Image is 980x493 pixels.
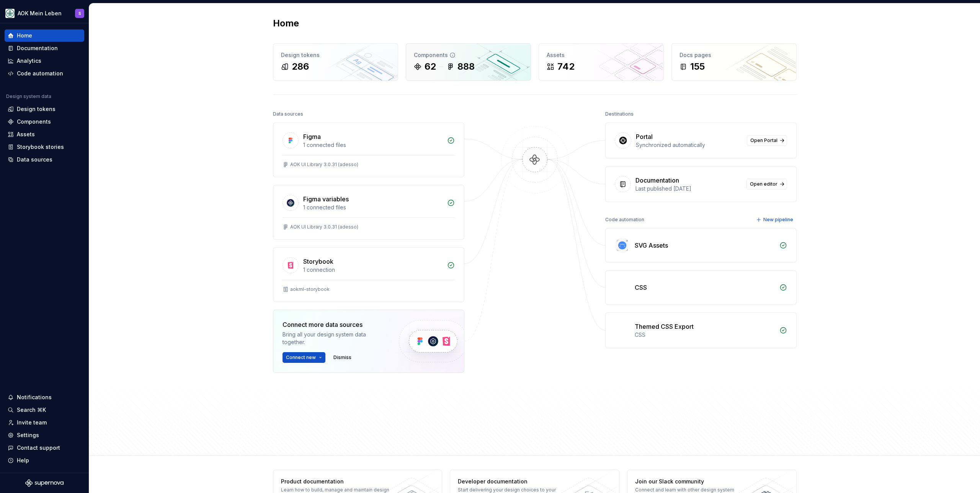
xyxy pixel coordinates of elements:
[557,60,575,73] div: 742
[635,241,668,250] div: SVG Assets
[635,283,647,292] div: CSS
[5,404,84,416] button: Search ⌘K
[750,181,777,187] span: Open editor
[457,60,475,73] div: 888
[286,354,316,361] span: Connect new
[17,44,58,52] div: Documentation
[635,176,679,185] div: Documentation
[303,194,349,204] div: Figma variables
[17,431,39,439] div: Settings
[290,162,358,168] div: AOK UI Library 3.0.31 (adesso)
[671,43,797,81] a: Docs pages155
[754,214,797,225] button: New pipeline
[635,331,775,339] div: CSS
[750,137,777,144] span: Open Portal
[273,247,464,302] a: Storybook1 connectionaokml-storybook
[5,128,84,140] a: Assets
[5,391,84,403] button: Notifications
[605,214,644,225] div: Code automation
[18,10,62,17] div: AOK Mein Leben
[547,51,656,59] div: Assets
[636,141,742,149] div: Synchronized automatically
[333,354,351,361] span: Dismiss
[303,257,333,266] div: Storybook
[281,478,392,485] div: Product documentation
[635,322,694,331] div: Themed CSS Export
[17,457,29,464] div: Help
[17,143,64,151] div: Storybook stories
[17,70,63,77] div: Code automation
[283,320,386,329] div: Connect more data sources
[458,478,569,485] div: Developer documentation
[303,132,321,141] div: Figma
[273,43,398,81] a: Design tokens286
[425,60,436,73] div: 62
[539,43,664,81] a: Assets742
[303,141,443,149] div: 1 connected files
[17,57,41,65] div: Analytics
[5,67,84,80] a: Code automation
[406,43,531,81] a: Components62888
[5,103,84,115] a: Design tokens
[5,141,84,153] a: Storybook stories
[290,286,330,292] div: aokml-storybook
[414,51,523,59] div: Components
[292,60,309,73] div: 286
[5,116,84,128] a: Components
[25,479,64,487] svg: Supernova Logo
[5,29,84,42] a: Home
[283,352,325,363] button: Connect new
[273,17,299,29] h2: Home
[78,10,81,16] div: S
[605,109,634,119] div: Destinations
[5,416,84,429] a: Invite team
[5,42,84,54] a: Documentation
[679,51,789,59] div: Docs pages
[635,478,746,485] div: Join our Slack community
[5,153,84,166] a: Data sources
[273,122,464,177] a: Figma1 connected filesAOK UI Library 3.0.31 (adesso)
[763,217,793,223] span: New pipeline
[283,331,386,346] div: Bring all your design system data together.
[636,132,653,141] div: Portal
[17,131,35,138] div: Assets
[17,118,51,126] div: Components
[5,55,84,67] a: Analytics
[690,60,705,73] div: 155
[303,204,443,211] div: 1 connected files
[17,419,47,426] div: Invite team
[17,105,56,113] div: Design tokens
[273,185,464,240] a: Figma variables1 connected filesAOK UI Library 3.0.31 (adesso)
[17,156,52,163] div: Data sources
[6,93,51,100] div: Design system data
[747,135,787,146] a: Open Portal
[17,444,60,452] div: Contact support
[17,406,46,414] div: Search ⌘K
[5,442,84,454] button: Contact support
[17,393,52,401] div: Notifications
[303,266,443,274] div: 1 connection
[635,185,742,193] div: Last published [DATE]
[290,224,358,230] div: AOK UI Library 3.0.31 (adesso)
[5,454,84,467] button: Help
[2,5,87,21] button: AOK Mein LebenS
[273,109,303,119] div: Data sources
[5,429,84,441] a: Settings
[330,352,355,363] button: Dismiss
[746,179,787,189] a: Open editor
[5,9,15,18] img: df5db9ef-aba0-4771-bf51-9763b7497661.png
[281,51,390,59] div: Design tokens
[17,32,32,39] div: Home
